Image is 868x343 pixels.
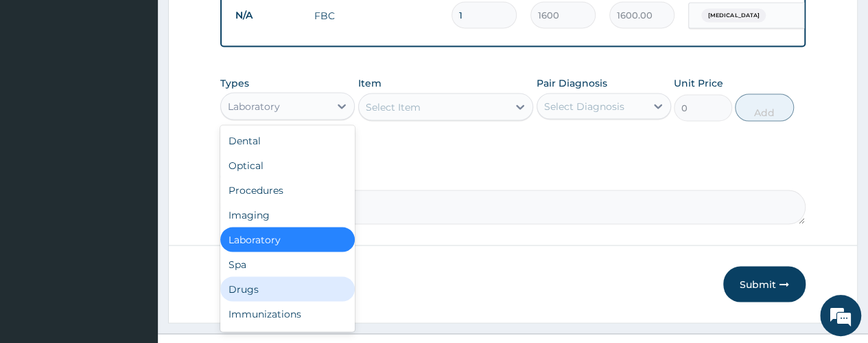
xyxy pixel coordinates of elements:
div: Drugs [220,277,355,302]
div: Laboratory [220,228,355,252]
td: N/A [228,3,307,28]
button: Add [735,94,793,122]
div: Select Item [366,100,421,114]
td: FBC [307,2,445,30]
div: Spa [220,252,355,277]
label: Pair Diagnosis [537,76,607,90]
label: Unit Price [674,76,723,90]
div: Imaging [220,203,355,228]
textarea: Type your message and hit 'Enter' [7,211,261,259]
div: Procedures [220,178,355,203]
div: Chat with us now [71,77,231,95]
label: Item [358,76,382,90]
div: Dental [220,129,355,153]
div: Optical [220,153,355,178]
div: Minimize live chat window [225,7,258,40]
button: Submit [723,267,806,302]
img: d_794563401_company_1708531726252_794563401 [25,69,56,103]
span: [MEDICAL_DATA] [701,9,766,23]
span: We're online! [80,91,189,230]
label: Types [220,78,249,89]
div: Immunizations [220,302,355,327]
div: Laboratory [228,100,280,113]
div: Select Diagnosis [544,100,624,113]
label: Comment [220,171,806,183]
